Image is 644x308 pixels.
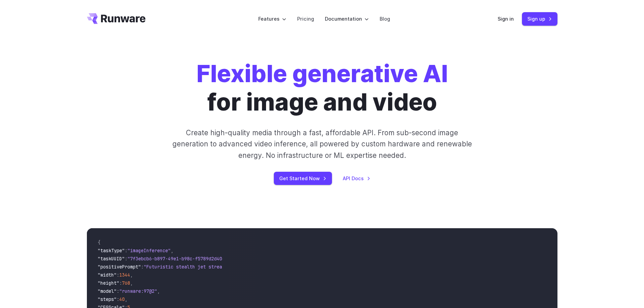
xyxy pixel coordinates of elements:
span: 768 [122,280,130,286]
a: API Docs [343,174,371,182]
a: Get Started Now [274,172,332,185]
span: , [130,272,133,278]
span: : [125,247,127,254]
span: "taskUUID" [98,256,125,262]
span: "steps" [98,296,117,302]
span: , [125,296,127,302]
a: Go to / [87,13,146,24]
span: , [130,280,133,286]
span: : [117,272,119,278]
strong: Flexible generative AI [196,59,448,88]
a: Pricing [297,15,314,23]
span: "imageInference" [127,247,171,254]
span: "height" [98,280,119,286]
span: "positivePrompt" [98,264,141,270]
span: 40 [119,296,125,302]
span: : [117,296,119,302]
span: : [141,264,144,270]
label: Features [258,15,286,23]
span: { [98,239,100,245]
span: : [119,280,122,286]
span: 1344 [119,272,130,278]
span: "runware:97@2" [119,288,157,294]
a: Sign in [498,15,514,23]
span: : [117,288,119,294]
label: Documentation [325,15,369,23]
span: , [171,247,173,254]
a: Sign up [522,12,557,25]
span: "width" [98,272,117,278]
span: : [125,256,127,262]
a: Blog [380,15,390,23]
p: Create high-quality media through a fast, affordable API. From sub-second image generation to adv... [171,127,473,161]
span: "Futuristic stealth jet streaking through a neon-lit cityscape with glowing purple exhaust" [144,264,390,270]
span: , [157,288,160,294]
h1: for image and video [196,60,448,116]
span: "model" [98,288,117,294]
span: "taskType" [98,247,125,254]
span: "7f3ebcb6-b897-49e1-b98c-f5789d2d40d7" [127,256,230,262]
